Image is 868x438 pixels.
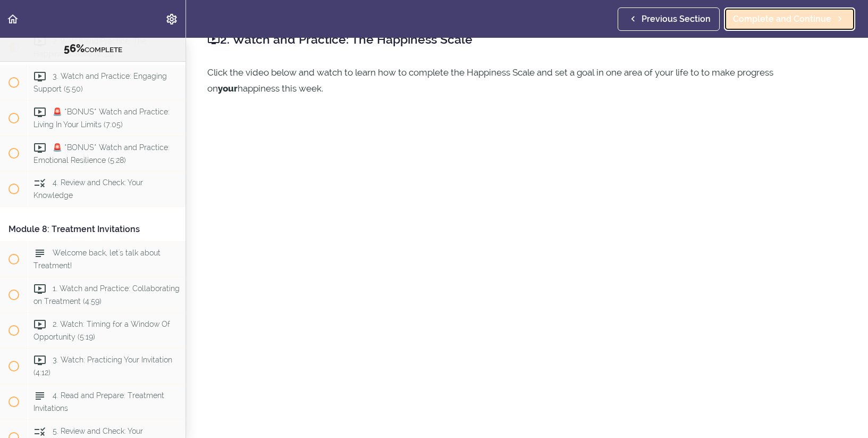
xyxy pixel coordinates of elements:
span: 🚨 *BONUS* Watch and Practice: Living In Your Limits (7:05) [33,108,170,128]
span: 56% [64,42,85,55]
h2: 2. Watch and Practice: The Happiness Scale [207,30,847,48]
span: Complete and Continue [733,13,831,26]
div: COMPLETE [13,42,172,56]
svg: Back to course curriculum [6,13,19,26]
span: Previous Section [642,13,711,26]
span: happiness this week. [238,83,323,94]
span: 1. Watch and Practice: Collaborating on Treatment (4:59) [33,285,180,305]
span: 2. Watch: Timing for a Window Of Opportunity (5:19) [33,320,170,341]
span: Click the video below and watch to learn how to complete the Happiness Scale and set a goal in on... [207,67,773,94]
span: Welcome back, let's talk about Treatment! [33,249,161,270]
span: 4. Review and Check: Your Knowledge [33,179,143,200]
svg: Settings Menu [165,13,178,26]
strong: your [218,83,238,94]
span: 3. Watch and Practice: Engaging Support (5:50) [33,72,167,93]
span: 4. Read and Prepare: Treatment Invitations [33,392,164,412]
span: 🚨 *BONUS* Watch and Practice: Emotional Resilience (5:28) [33,143,170,164]
a: Complete and Continue [724,7,855,31]
a: Previous Section [618,7,720,31]
span: 3. Watch: Practicing Your Invitation (4:12) [33,356,172,377]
